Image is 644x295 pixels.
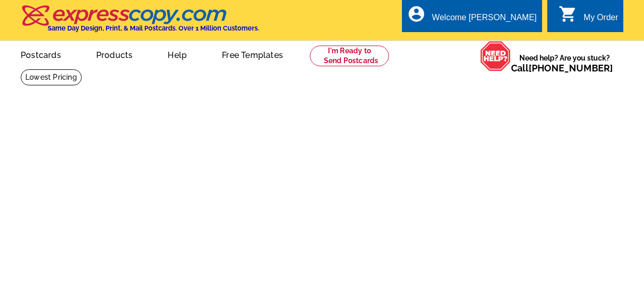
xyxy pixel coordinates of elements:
a: Free Templates [205,42,299,66]
a: shopping_cart My Order [559,11,618,24]
i: shopping_cart [559,5,577,23]
i: account_circle [407,5,426,23]
a: Products [80,42,149,66]
a: Same Day Design, Print, & Mail Postcards. Over 1 Million Customers. [21,12,259,32]
span: Call [511,63,613,73]
a: [PHONE_NUMBER] [529,63,613,73]
img: help [480,41,511,71]
div: Welcome [PERSON_NAME] [432,13,536,27]
a: Postcards [4,42,78,66]
div: My Order [583,13,618,27]
a: Help [151,42,203,66]
span: Need help? Are you stuck? [511,53,618,73]
h4: Same Day Design, Print, & Mail Postcards. Over 1 Million Customers. [48,24,259,32]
